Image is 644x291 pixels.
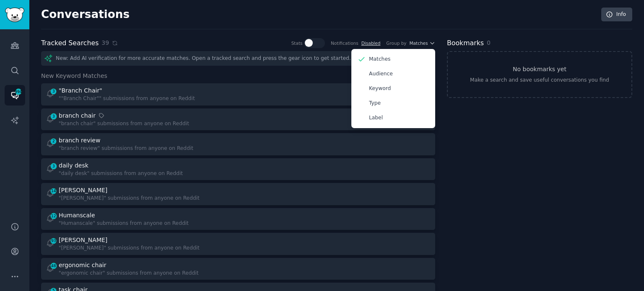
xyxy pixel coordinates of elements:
div: [PERSON_NAME] [59,186,107,195]
div: "branch review" submissions from anyone on Reddit [59,145,193,152]
p: Matches [369,56,390,63]
p: Keyword [369,85,391,93]
h3: No bookmarks yet [513,65,566,74]
span: 39 [101,39,109,47]
span: 994 [15,89,22,95]
img: GummySearch logo [5,8,24,22]
span: 3 [50,163,57,169]
a: 3branch chair"branch chair" submissions from anyone on Reddit [41,108,435,131]
span: New Keyword Matches [41,72,107,80]
a: 3"Branch Chair"""Branch Chair"" submissions from anyone on Reddit [41,83,435,106]
h2: Tracked Searches [41,38,99,49]
div: ergonomic chair [59,261,106,270]
a: No bookmarks yetMake a search and save useful conversations you find [447,51,632,98]
p: Label [369,114,383,122]
a: 93[PERSON_NAME]"[PERSON_NAME]" submissions from anyone on Reddit [41,233,435,255]
p: Audience [369,70,393,78]
span: 48 [50,263,57,269]
a: Info [601,8,632,22]
span: 14 [50,188,57,194]
a: 12Humanscale"Humanscale" submissions from anyone on Reddit [41,208,435,230]
div: Make a search and save useful conversations you find [470,77,609,84]
div: Notifications [331,40,358,46]
div: Group by [386,40,406,46]
div: [PERSON_NAME] [59,236,107,245]
div: Humanscale [59,211,95,220]
div: "branch chair" submissions from anyone on Reddit [59,120,189,128]
a: 994 [5,85,25,106]
div: "[PERSON_NAME]" submissions from anyone on Reddit [59,245,200,252]
a: 3daily desk"daily desk" submissions from anyone on Reddit [41,158,435,180]
div: Stats [291,40,303,46]
span: Matches [410,40,428,46]
h2: Conversations [41,8,130,21]
span: 12 [50,213,57,219]
div: "[PERSON_NAME]" submissions from anyone on Reddit [59,195,200,202]
a: 14[PERSON_NAME]"[PERSON_NAME]" submissions from anyone on Reddit [41,183,435,205]
span: 2 [50,138,57,144]
div: New: Add AI verification for more accurate matches. Open a tracked search and press the gear icon... [41,51,435,66]
div: daily desk [59,161,88,170]
div: ""Branch Chair"" submissions from anyone on Reddit [59,95,195,103]
p: Type [369,100,381,107]
div: branch review [59,136,100,145]
a: Disabled [361,41,381,46]
h2: Bookmarks [447,38,484,49]
a: 48ergonomic chair"ergonomic chair" submissions from anyone on Reddit [41,258,435,280]
div: "Humanscale" submissions from anyone on Reddit [59,220,189,227]
span: 3 [50,88,57,94]
div: "daily desk" submissions from anyone on Reddit [59,170,183,178]
button: Matches [410,40,435,46]
a: 2branch review"branch review" submissions from anyone on Reddit [41,133,435,155]
div: branch chair [59,111,96,120]
div: "ergonomic chair" submissions from anyone on Reddit [59,270,198,277]
span: 3 [50,113,57,119]
span: 0 [487,39,491,46]
div: "Branch Chair" [59,86,102,95]
span: 93 [50,238,57,244]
